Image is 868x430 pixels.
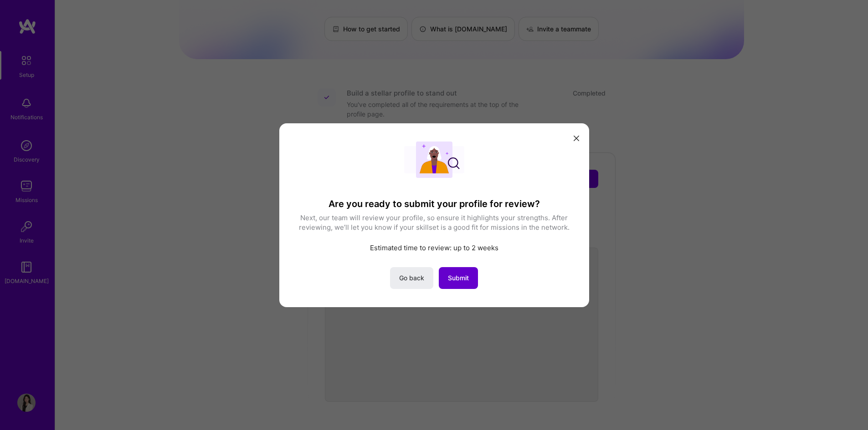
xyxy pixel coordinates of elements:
div: modal [279,123,589,307]
i: icon Close [574,136,579,141]
p: Next, our team will review your profile, so ensure it highlights your strengths. After reviewing,... [298,212,571,232]
p: Estimated time to review: up to 2 weeks [298,243,571,252]
span: Go back [399,273,424,282]
button: Submit [439,267,478,288]
span: Submit [448,273,469,282]
h3: Are you ready to submit your profile for review? [298,198,571,209]
img: User [404,141,464,177]
button: Go back [390,267,433,288]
